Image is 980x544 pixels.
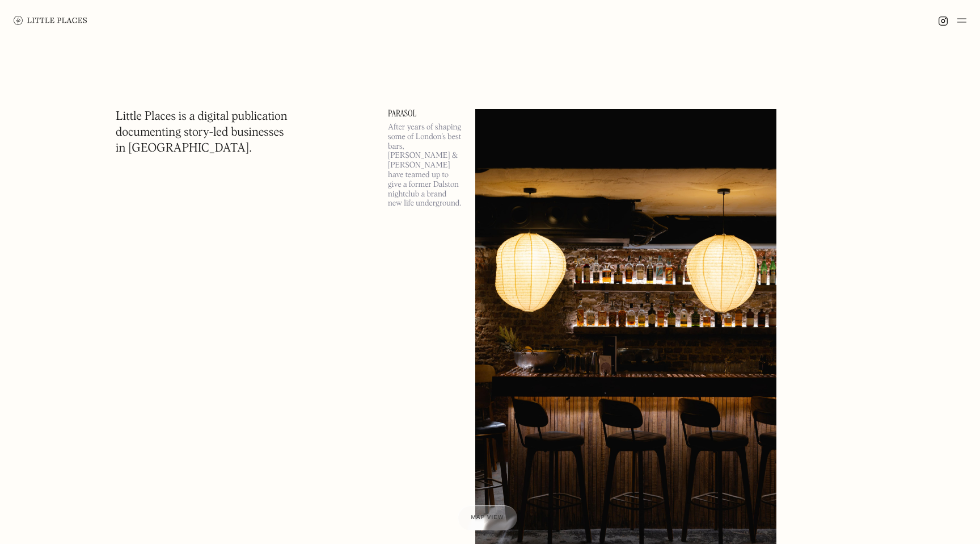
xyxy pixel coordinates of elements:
a: Map view [458,505,518,530]
span: Map view [471,514,504,521]
img: Parasol [475,109,776,544]
a: Parasol [388,109,462,118]
p: After years of shaping some of London’s best bars, [PERSON_NAME] & [PERSON_NAME] have teamed up t... [388,123,462,208]
h1: Little Places is a digital publication documenting story-led businesses in [GEOGRAPHIC_DATA]. [116,109,288,157]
